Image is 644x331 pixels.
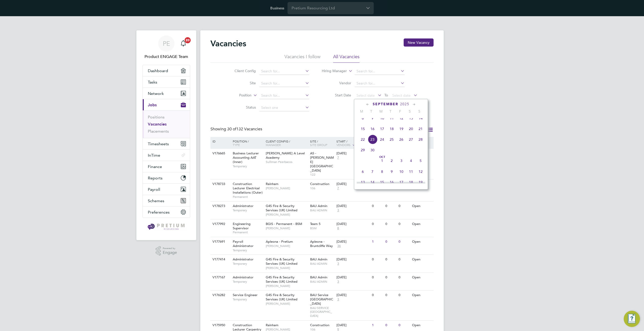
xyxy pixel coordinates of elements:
[387,113,397,123] span: 11
[148,91,164,96] span: Network
[148,153,160,158] span: InTime
[211,273,229,282] div: V177167
[266,244,308,248] span: [PERSON_NAME]
[148,68,168,73] span: Dashboard
[368,177,377,187] span: 14
[233,143,240,147] span: Type
[377,156,387,165] span: 1
[211,237,229,246] div: V177691
[148,176,163,180] span: Reports
[356,93,375,98] span: Select date
[178,35,188,52] a: 20
[233,230,263,234] span: Permanent
[384,321,397,330] div: 0
[384,273,397,282] div: 0
[358,113,368,123] span: 8
[387,135,397,144] span: 25
[148,102,157,107] span: Jobs
[406,177,416,187] span: 18
[185,37,191,43] span: 20
[358,167,368,176] span: 6
[310,222,320,226] span: Team 5
[148,210,170,215] span: Preferences
[233,151,259,164] span: Business Lecturer Accounting AAT (Inner)
[266,160,308,164] span: Sulliman Peerbacos
[259,92,309,99] input: Search for...
[368,113,377,123] span: 9
[148,122,167,127] a: Vacancies
[266,284,308,288] span: [PERSON_NAME]
[371,255,384,264] div: 0
[233,195,263,199] span: Permanent
[397,291,410,300] div: 0
[335,137,371,150] div: Start /
[336,297,340,302] span: 3
[143,184,190,195] button: Payroll
[211,179,229,189] div: V178733
[368,135,377,144] span: 23
[266,293,297,301] span: G4S Fire & Security Services (UK) Limited
[148,198,164,203] span: Schemes
[264,137,309,149] div: Client Config /
[142,223,190,231] a: Go to home page
[310,323,329,327] span: Construction
[357,109,366,114] span: M
[266,239,293,244] span: Apleona - Pretium
[310,143,327,147] span: Site Group
[358,135,368,144] span: 22
[392,93,410,98] span: Select date
[397,219,410,229] div: 0
[143,172,190,183] button: Reports
[384,291,397,300] div: 0
[336,156,340,160] span: 7
[211,201,229,211] div: V178273
[143,99,190,110] button: Jobs
[233,275,254,279] span: Administrator
[397,124,406,134] span: 19
[406,135,416,144] span: 27
[310,293,333,306] span: BAU Service [GEOGRAPHIC_DATA]
[368,167,377,176] span: 7
[233,164,263,168] span: Temporary
[143,195,190,206] button: Schemes
[371,219,384,229] div: 0
[336,151,369,156] div: [DATE]
[377,156,387,158] span: Oct
[322,93,351,97] label: Start Date
[336,244,342,248] span: 36
[211,137,229,146] div: ID
[143,76,190,88] a: Tasks
[411,273,433,282] div: Open
[310,262,334,266] span: BAU ADMIN
[358,124,368,134] span: 15
[411,255,433,264] div: Open
[386,109,395,114] span: T
[143,65,190,76] a: Dashboard
[259,104,309,111] input: Select one
[148,80,157,85] span: Tasks
[233,208,263,212] span: Temporary
[373,102,398,106] span: September
[416,113,425,123] span: 14
[227,127,236,132] span: 30 of
[266,186,308,190] span: [PERSON_NAME]
[336,204,369,208] div: [DATE]
[411,201,433,211] div: Open
[143,138,190,149] button: Timesheets
[336,262,340,266] span: 3
[336,323,369,327] div: [DATE]
[210,38,246,49] h2: Vacancies
[233,248,263,252] span: Temporary
[371,321,384,330] div: 1
[148,164,162,169] span: Finance
[233,222,251,230] span: Engineering Supervisor
[310,280,334,284] span: BAU ADMIN
[148,115,165,119] a: Positions
[336,280,340,284] span: 3
[227,105,256,110] label: Status
[336,222,369,226] div: [DATE]
[143,161,190,172] button: Finance
[387,167,397,176] span: 9
[355,80,405,87] input: Search for...
[318,69,347,74] label: Hiring Manager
